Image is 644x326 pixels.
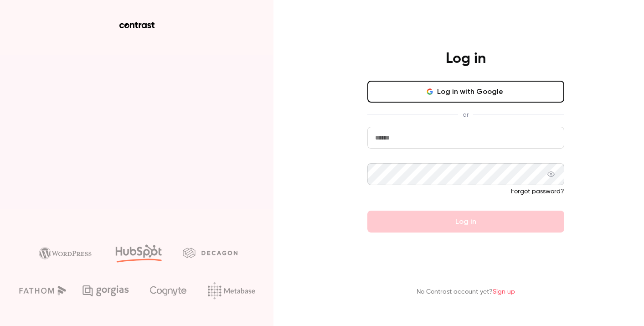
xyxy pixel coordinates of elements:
span: or [458,110,473,119]
button: Log in with Google [367,81,564,103]
p: No Contrast account yet? [417,287,515,297]
img: decagon [183,248,237,258]
a: Forgot password? [511,188,564,195]
h4: Log in [446,50,486,68]
a: Sign up [493,289,515,295]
